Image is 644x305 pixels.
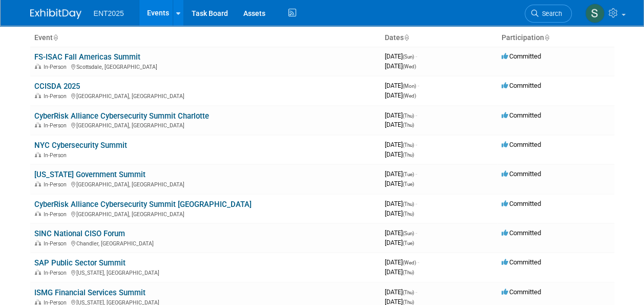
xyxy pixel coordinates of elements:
span: (Sun) [403,231,414,236]
span: [DATE] [385,82,419,89]
span: Committed [502,141,541,148]
span: [DATE] [385,239,414,246]
span: [DATE] [385,200,417,207]
span: (Sun) [403,54,414,60]
div: [GEOGRAPHIC_DATA], [GEOGRAPHIC_DATA] [34,121,377,129]
span: - [416,52,417,60]
span: - [416,170,417,178]
span: Committed [502,258,541,266]
span: Committed [502,82,541,89]
span: [DATE] [385,141,417,148]
img: In-Person Event [35,240,41,245]
span: In-Person [44,211,70,218]
span: (Thu) [403,113,414,119]
th: Event [30,29,381,47]
a: CyberRisk Alliance Cybersecurity Summit Charlotte [34,111,209,121]
th: Dates [381,29,497,47]
span: Committed [502,111,541,119]
span: (Wed) [403,93,416,99]
a: NYC Cybersecurity Summit [34,141,127,150]
span: [DATE] [385,111,417,119]
a: Search [525,5,572,23]
span: (Tue) [403,240,414,246]
a: FS-ISAC Fall Americas Summit [34,52,140,62]
span: - [418,258,419,266]
div: [US_STATE], [GEOGRAPHIC_DATA] [34,268,377,276]
span: (Mon) [403,83,416,89]
span: - [416,229,417,237]
a: ISMG Financial Services Summit [34,288,146,297]
div: [GEOGRAPHIC_DATA], [GEOGRAPHIC_DATA] [34,180,377,188]
a: [US_STATE] Government Summit [34,170,146,179]
img: In-Person Event [35,181,41,186]
img: In-Person Event [35,93,41,98]
span: In-Person [44,270,70,276]
span: [DATE] [385,91,416,99]
span: (Wed) [403,260,416,265]
span: - [418,82,419,89]
span: - [416,111,417,119]
span: (Tue) [403,171,414,177]
span: Committed [502,288,541,296]
img: ExhibitDay [30,9,81,19]
span: Committed [502,229,541,237]
a: Sort by Participation Type [544,33,549,42]
span: [DATE] [385,180,414,187]
span: Committed [502,200,541,207]
a: CCISDA 2025 [34,82,80,91]
img: Stephanie Silva [585,4,605,23]
img: In-Person Event [35,152,41,157]
span: (Thu) [403,142,414,148]
span: (Thu) [403,290,414,295]
span: [DATE] [385,288,417,296]
span: In-Person [44,181,70,188]
span: In-Person [44,64,70,70]
span: [DATE] [385,209,414,217]
div: Chandler, [GEOGRAPHIC_DATA] [34,239,377,247]
span: (Thu) [403,201,414,207]
span: [DATE] [385,170,417,178]
div: [GEOGRAPHIC_DATA], [GEOGRAPHIC_DATA] [34,209,377,218]
span: ENT2025 [94,9,124,17]
span: [DATE] [385,52,417,60]
span: [DATE] [385,268,414,276]
span: [DATE] [385,258,419,266]
img: In-Person Event [35,270,41,275]
span: - [416,200,417,207]
span: In-Person [44,240,70,247]
span: [DATE] [385,62,416,70]
img: In-Person Event [35,122,41,127]
a: Sort by Event Name [53,33,58,42]
span: (Thu) [403,122,414,128]
img: In-Person Event [35,211,41,216]
span: Committed [502,52,541,60]
span: In-Person [44,122,70,129]
span: [DATE] [385,229,417,237]
a: Sort by Start Date [404,33,409,42]
span: - [416,141,417,148]
a: SAP Public Sector Summit [34,258,126,268]
span: In-Person [44,93,70,100]
span: (Thu) [403,211,414,217]
span: (Tue) [403,181,414,187]
img: In-Person Event [35,64,41,69]
a: CyberRisk Alliance Cybersecurity Summit [GEOGRAPHIC_DATA] [34,200,252,209]
div: Scottsdale, [GEOGRAPHIC_DATA] [34,62,377,70]
span: [DATE] [385,121,414,128]
span: Committed [502,170,541,178]
span: Search [538,10,562,17]
span: (Thu) [403,152,414,158]
span: In-Person [44,152,70,159]
th: Participation [497,29,614,47]
span: (Thu) [403,270,414,275]
span: [DATE] [385,150,414,158]
img: In-Person Event [35,299,41,304]
div: [GEOGRAPHIC_DATA], [GEOGRAPHIC_DATA] [34,91,377,100]
span: (Thu) [403,299,414,305]
span: (Wed) [403,64,416,69]
span: - [416,288,417,296]
a: SINC National CISO Forum [34,229,125,238]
